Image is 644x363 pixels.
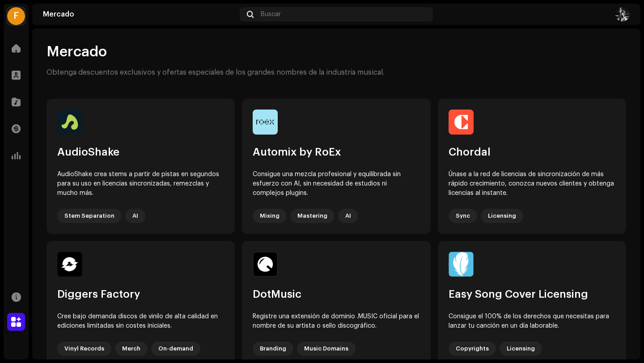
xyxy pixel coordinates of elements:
div: Registre una extensión de dominio .MUSIC oficial para el nombre de su artista o sello discográfico. [253,312,419,331]
div: Mercado [43,11,236,18]
div: F [7,7,25,25]
div: Copyrights [449,342,496,356]
div: On-demand [151,342,200,356]
div: AudioShake [57,145,224,159]
div: Automix by RoEx [253,145,419,159]
div: Merch [115,342,148,356]
img: a95fe301-50de-48df-99e3-24891476c30c [449,252,474,277]
div: Únase a la red de licencias de sincronización de más rápido crecimiento, conozca nuevos clientes ... [449,170,615,198]
div: Diggers Factory [57,287,224,301]
div: Easy Song Cover Licensing [449,287,615,301]
div: Consigue una mezcla profesional y equilibrada sin esfuerzo con AI, sin necesidad de estudios ni c... [253,170,419,198]
div: Stem Separation [57,209,122,223]
div: Licensing [500,342,542,356]
img: 3e92c471-8f99-4bc3-91af-f70f33238202 [253,110,278,135]
img: 9e8a6d41-7326-4eb6-8be3-a4db1a720e63 [449,110,474,135]
img: 2fd7bcad-6c73-4393-bbe1-37a2d9795fdd [57,110,82,135]
div: AudioShake crea stems a partir de pistas en segundos para su uso en licencias sincronizadas, reme... [57,170,224,198]
div: DotMusic [253,287,419,301]
span: Buscar [261,11,281,18]
div: Vinyl Records [57,342,111,356]
div: Branding [253,342,293,356]
div: Consigue el 100% de los derechos que necesitas para lanzar tu canción en un día laborable. [449,312,615,331]
div: Sync [449,209,477,223]
div: Mixing [253,209,287,223]
div: Chordal [449,145,615,159]
p: Obtenga descuentos exclusivos y ofertas especiales de los grandes nombres de la industria musical. [47,68,385,77]
div: Licensing [481,209,523,223]
div: AI [338,209,358,223]
span: Mercado [47,43,107,61]
div: AI [125,209,145,223]
div: Cree bajo demanda discos de vinilo de alta calidad en ediciones limitadas sin costes iniciales. [57,312,224,331]
img: e2565017-9b89-475f-8f65-f1aede2f948e [615,7,630,21]
div: Music Domains [297,342,356,356]
div: Mastering [290,209,335,223]
img: eb58a31c-f81c-4818-b0f9-d9e66cbda676 [253,252,278,277]
img: afae1709-c827-4b76-a652-9ddd8808f967 [57,252,82,277]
